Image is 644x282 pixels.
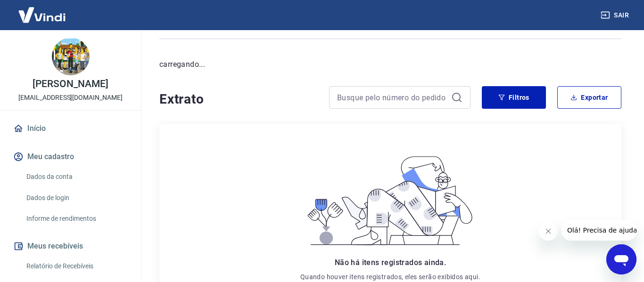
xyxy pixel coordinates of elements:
[33,79,108,89] p: [PERSON_NAME]
[337,90,447,105] input: Busque pelo número do pedido
[18,93,123,103] p: [EMAIL_ADDRESS][DOMAIN_NAME]
[23,209,130,228] a: Informe de rendimentos
[23,167,130,186] a: Dados da conta
[11,236,130,257] button: Meus recebíveis
[159,90,318,109] h4: Extrato
[482,86,546,109] button: Filtros
[606,244,636,274] iframe: Botão para abrir a janela de mensagens
[11,0,73,29] img: Vindi
[335,258,446,267] span: Não há itens registrados ainda.
[23,188,130,208] a: Dados de login
[539,222,558,241] iframe: Fechar mensagem
[11,118,130,139] a: Início
[52,38,90,75] img: cb0d3cc9-c447-4fd8-a47a-f2331d31d1d7.jpeg
[557,86,621,109] button: Exportar
[6,7,79,14] span: Olá! Precisa de ajuda?
[11,146,130,167] button: Meu cadastro
[561,220,636,241] iframe: Mensagem da empresa
[23,257,130,276] a: Relatório de Recebíveis
[159,59,621,70] p: carregando...
[599,7,633,24] button: Sair
[300,272,480,282] p: Quando houver itens registrados, eles serão exibidos aqui.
